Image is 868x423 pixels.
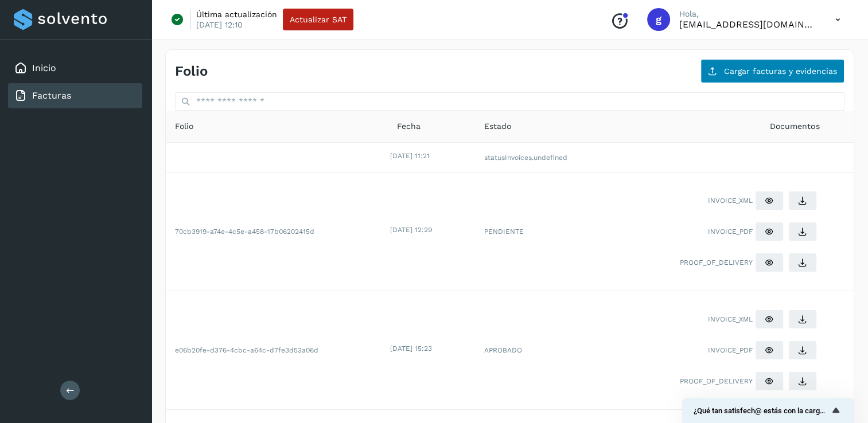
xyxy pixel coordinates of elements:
[397,120,421,132] span: Fecha
[196,19,243,30] p: [DATE] 12:10
[475,173,613,291] td: PENDIENTE
[680,257,753,268] span: PROOF_OF_DELIVERY
[8,83,142,108] div: Facturas
[8,56,142,81] div: Inicio
[175,63,208,80] h4: Folio
[700,59,844,83] button: Cargar facturas y evidencias
[32,90,71,101] a: Facturas
[680,376,753,386] span: PROOF_OF_DELIVERY
[708,195,753,206] span: INVOICE_XML
[724,67,837,75] span: Cargar facturas y evidencias
[770,120,819,132] span: Documentos
[390,343,472,354] div: [DATE] 15:23
[708,314,753,324] span: INVOICE_XML
[390,151,472,161] div: [DATE] 11:21
[484,120,511,132] span: Estado
[390,225,472,235] div: [DATE] 12:29
[290,15,347,23] span: Actualizar SAT
[283,9,353,30] button: Actualizar SAT
[679,19,817,30] p: gcervantes@transportesteb.com
[708,345,753,355] span: INVOICE_PDF
[166,173,388,291] td: 70cb3919-a74e-4c5e-a458-17b06202415d
[475,143,613,173] td: statusInvoices.undefined
[175,120,193,132] span: Folio
[196,9,277,19] p: Última actualización
[475,291,613,410] td: APROBADO
[708,226,753,237] span: INVOICE_PDF
[679,9,817,19] p: Hola,
[694,406,829,415] span: ¿Qué tan satisfech@ estás con la carga de tus facturas?
[694,404,843,417] button: Mostrar encuesta - ¿Qué tan satisfech@ estás con la carga de tus facturas?
[32,62,56,73] a: Inicio
[166,291,388,410] td: e06b20fe-d376-4cbc-a64c-d7fe3d53a06d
